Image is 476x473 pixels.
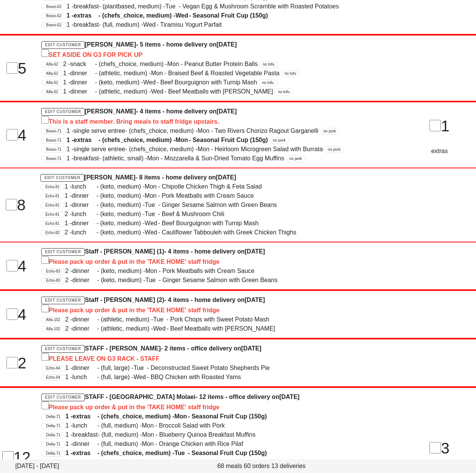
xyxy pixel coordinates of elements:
[46,4,62,10] span: Bravo-62
[41,353,395,363] div: PLEASE LEAVE ON G3 RACK - STAFF
[241,345,261,352] span: [DATE]
[74,2,99,11] span: breakfast
[45,212,60,217] span: Echo-81
[176,11,189,20] span: Wed
[45,395,81,399] span: Edit Customer
[145,266,159,276] span: Mon
[143,78,157,87] span: Wed
[46,442,61,447] span: Delta-71
[73,430,98,439] span: breakfast
[72,182,97,191] span: lunch
[46,269,60,274] span: Echo-83
[45,250,81,254] span: Edit Customer
[404,437,475,460] div: 3
[73,458,97,467] span: dinner
[65,459,278,465] span: 1 - - (full, medium) - - Deconstructed Sweet Potato Shepherds Pie
[46,375,60,380] span: Echo-64
[45,43,81,47] span: Edit Customer
[45,203,60,208] span: Echo-81
[46,278,60,283] span: Echo-83
[73,421,97,430] span: lunch
[70,60,95,69] span: snack
[41,247,395,266] h4: Staff - [PERSON_NAME] (1) - 4 items - home delivery on
[145,276,159,285] span: Tue
[65,316,269,323] span: 2 - - (athletic, medium) - - Pork Chops with Sweet Potato Mash
[46,80,58,86] span: Alfa-62
[66,146,323,152] span: 1 - - (chefs_choice, medium) - - Heirloom Microgreen Salad with Burrata
[70,87,95,96] span: dinner
[65,211,224,217] span: 2 - - (keto, medium) - - Beef & Mushroom Chili
[65,374,241,380] span: 1 - - (full, large) - - BBQ Chicken with Roasted Yams
[153,315,166,324] span: Tue
[197,145,211,154] span: Mon
[46,147,62,152] span: Bravo-71
[41,256,395,266] div: Please pack up order & put in the 'TAKE HOME' staff fridge
[63,79,257,86] span: 1 - - (keto, medium) - - Beef Bourguignon with Turnip Mash
[279,394,300,400] span: [DATE]
[66,155,284,161] span: 1 - - (athletic, small) - - Mozzarella & Sun-Dried Tomato Egg Muffins
[44,176,81,180] span: Edit Customer
[245,297,265,303] span: [DATE]
[145,228,158,237] span: Wed
[46,366,60,371] span: Echo-64
[151,87,165,96] span: Wed
[65,413,267,420] span: 1 - - (chefs_choice, medium) - - Seasonal Fruit Cup (150g)
[73,412,97,421] span: extras
[73,439,97,449] span: dinner
[40,173,395,182] h4: [PERSON_NAME] - 8 items - home delivery on
[46,23,62,28] span: Bravo-62
[73,266,97,276] span: dinner
[66,21,222,28] span: 1 - - (full, medium) - - Tiramisu Yogurt Parfait
[41,107,395,126] h4: [PERSON_NAME] - 4 items - home delivery on
[46,451,61,456] span: Delta-71
[41,248,85,256] a: Edit Customer
[65,431,255,438] span: 1 - - (full, medium) - - Blueberry Quinoa Breakfast Muffins
[65,450,267,456] span: 1 - - (chefs_choice, medium) - - Seasonal Fruit Cup (150g)
[65,183,262,190] span: 1 - - (keto, medium) - - Chipotle Chicken Thigh & Feta Salad
[65,202,277,208] span: 1 - - (keto, medium) - - Ginger Sesame Salmon with Green Beans
[65,422,224,429] span: 1 - - (full, medium) - - Broccoli Salad with Pork
[74,154,99,163] span: breakfast
[216,174,236,181] span: [DATE]
[174,412,188,421] span: Mon
[197,126,211,136] span: Mon
[134,363,147,373] span: Tue
[66,128,318,134] span: 1 - - (chefs_choice, medium) - - Two Rivers Chorizo Ragout Garganelli
[41,108,85,116] a: Edit Customer
[73,449,97,458] span: extras
[145,200,158,210] span: Tue
[41,392,395,412] h4: STAFF - [GEOGRAPHIC_DATA] Molaei - 12 items - office delivery on
[65,441,243,447] span: 1 - - (full, medium) - - Orange Chicken with Rice Pilaf
[46,89,58,95] span: Alfa-62
[147,154,161,163] span: Mon
[46,156,62,161] span: Bravo-71
[65,229,296,236] span: 2 - - (keto, medium) - - Cauliflower Tabbouleh with Greek Chicken Thighs
[145,219,158,228] span: Wed
[72,200,97,210] span: dinner
[63,61,258,67] span: 2 - - (chefs_choice, medium) - - Peanut Butter Protein Balls
[73,373,97,382] span: lunch
[74,126,125,136] span: single serve entree
[142,430,155,439] span: Mon
[46,423,61,429] span: Delta-71
[404,115,475,137] div: 1
[72,228,97,237] span: lunch
[153,324,166,333] span: Wed
[45,347,81,351] span: Edit Customer
[41,305,395,315] div: Please pack up order & put in the 'TAKE HOME' staff fridge
[41,297,85,304] a: Edit Customer
[145,182,158,191] span: Mon
[72,191,97,200] span: dinner
[45,298,81,302] span: Edit Customer
[70,69,95,78] span: dinner
[46,326,60,332] span: Alfa-102
[74,11,98,20] span: extras
[65,325,275,332] span: 2 - - (athletic, medium) - - Beef Meatballs with [PERSON_NAME]
[65,220,258,226] span: 1 - - (keto, medium) - - Beef Bourguignon with Turnip Mash
[167,60,181,69] span: Mon
[41,402,395,412] div: Please pack up order & put in the 'TAKE HOME' staff fridge
[66,12,268,19] span: 1 - - (chefs_choice, medium) - - Seasonal Fruit Cup (150g)
[41,49,395,60] div: SET ASIDE ON G3 FOR PICK UP
[165,2,179,11] span: Tue
[70,78,95,87] span: dinner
